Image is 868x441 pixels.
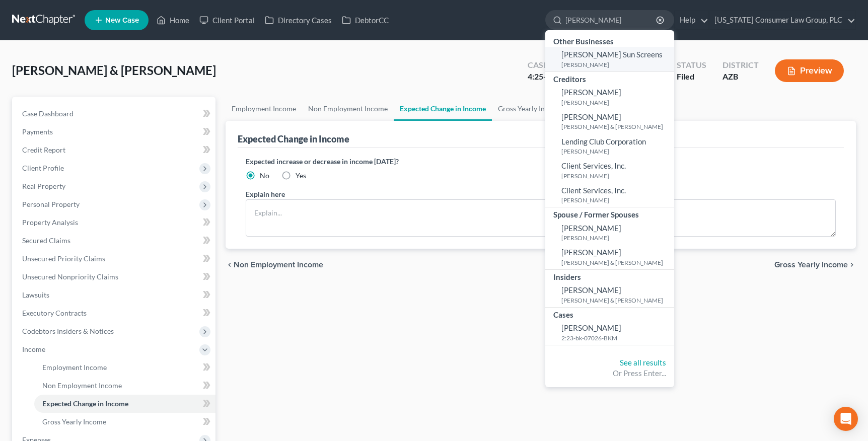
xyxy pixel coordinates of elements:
small: [PERSON_NAME] [561,147,672,156]
a: Expected Change in Income [34,395,215,413]
span: Employment Income [42,363,107,372]
a: Expected Change in Income [394,97,492,121]
small: [PERSON_NAME] & [PERSON_NAME] [561,258,672,267]
a: [PERSON_NAME][PERSON_NAME] & [PERSON_NAME] [545,282,674,307]
a: Unsecured Nonpriority Claims [14,268,215,286]
span: Client Services, Inc. [561,186,626,195]
span: [PERSON_NAME] [561,323,621,332]
i: chevron_left [226,261,234,269]
div: Open Intercom Messenger [834,407,858,431]
a: Credit Report [14,141,215,159]
small: 2:23-bk-07026-BKM [561,334,672,342]
span: Secured Claims [22,236,70,245]
small: [PERSON_NAME] [561,234,672,242]
span: Payments [22,127,53,136]
a: See all results [620,358,666,367]
span: Lending Club Corporation [561,137,646,146]
span: Yes [296,171,306,180]
span: [PERSON_NAME] Sun Screens [561,50,663,59]
a: Lending Club Corporation[PERSON_NAME] [545,134,674,159]
input: Search by name... [565,11,658,29]
span: New Case [105,17,139,24]
a: Directory Cases [260,11,337,29]
div: AZB [722,71,759,83]
a: Client Services, Inc.[PERSON_NAME] [545,158,674,183]
div: District [722,59,759,71]
label: Expected increase or decrease in income [DATE]? [246,156,836,167]
a: Gross Yearly Income [492,97,568,121]
a: [PERSON_NAME][PERSON_NAME] & [PERSON_NAME] [545,109,674,134]
a: Employment Income [226,97,302,121]
a: Client Portal [194,11,260,29]
span: [PERSON_NAME] [561,285,621,295]
span: [PERSON_NAME] [561,88,621,97]
a: DebtorCC [337,11,394,29]
small: [PERSON_NAME] [561,60,672,69]
div: Cases [545,308,674,320]
span: Lawsuits [22,290,49,299]
span: Credit Report [22,145,65,154]
div: Other Businesses [545,34,674,47]
div: Case [528,59,606,71]
small: [PERSON_NAME] & [PERSON_NAME] [561,122,672,131]
div: Status [677,59,706,71]
span: [PERSON_NAME] & [PERSON_NAME] [12,63,216,78]
a: Property Analysis [14,213,215,232]
a: Case Dashboard [14,105,215,123]
a: Client Services, Inc.[PERSON_NAME] [545,183,674,207]
span: Real Property [22,182,65,190]
div: Or Press Enter... [553,368,666,379]
a: [US_STATE] Consumer Law Group, PLC [709,11,855,29]
span: Client Services, Inc. [561,161,626,170]
a: Payments [14,123,215,141]
span: [PERSON_NAME] [561,224,621,233]
small: [PERSON_NAME] [561,98,672,107]
span: Executory Contracts [22,309,87,317]
span: Personal Property [22,200,80,208]
a: [PERSON_NAME][PERSON_NAME] & [PERSON_NAME] [545,245,674,269]
span: [PERSON_NAME] [561,248,621,257]
label: Explain here [246,189,285,199]
a: Unsecured Priority Claims [14,250,215,268]
div: Creditors [545,72,674,85]
span: Non Employment Income [42,381,122,390]
a: Help [675,11,708,29]
div: Spouse / Former Spouses [545,207,674,220]
a: Non Employment Income [302,97,394,121]
a: [PERSON_NAME][PERSON_NAME] [545,85,674,109]
span: Gross Yearly Income [42,417,106,426]
div: Expected Change in Income [238,133,349,145]
a: Home [152,11,194,29]
span: Unsecured Nonpriority Claims [22,272,118,281]
span: [PERSON_NAME] [561,112,621,121]
small: [PERSON_NAME] [561,196,672,204]
button: Preview [775,59,844,82]
a: [PERSON_NAME] Sun Screens[PERSON_NAME] [545,47,674,71]
a: Non Employment Income [34,377,215,395]
span: Expected Change in Income [42,399,128,408]
span: Client Profile [22,164,64,172]
span: Gross Yearly Income [774,261,848,269]
a: Gross Yearly Income [34,413,215,431]
a: Executory Contracts [14,304,215,322]
small: [PERSON_NAME] & [PERSON_NAME] [561,296,672,305]
span: Codebtors Insiders & Notices [22,327,114,335]
div: 4:25-bk-07701-MCW [528,71,606,83]
a: Secured Claims [14,232,215,250]
span: Non Employment Income [234,261,323,269]
a: Employment Income [34,358,215,377]
i: chevron_right [848,261,856,269]
div: Filed [677,71,706,83]
div: Insiders [545,270,674,282]
span: No [260,171,269,180]
a: [PERSON_NAME]2:23-bk-07026-BKM [545,320,674,345]
a: [PERSON_NAME][PERSON_NAME] [545,220,674,245]
span: Property Analysis [22,218,78,227]
small: [PERSON_NAME] [561,172,672,180]
span: Case Dashboard [22,109,74,118]
button: Gross Yearly Income chevron_right [774,261,856,269]
button: chevron_left Non Employment Income [226,261,323,269]
a: Lawsuits [14,286,215,304]
span: Income [22,345,45,353]
span: Unsecured Priority Claims [22,254,105,263]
